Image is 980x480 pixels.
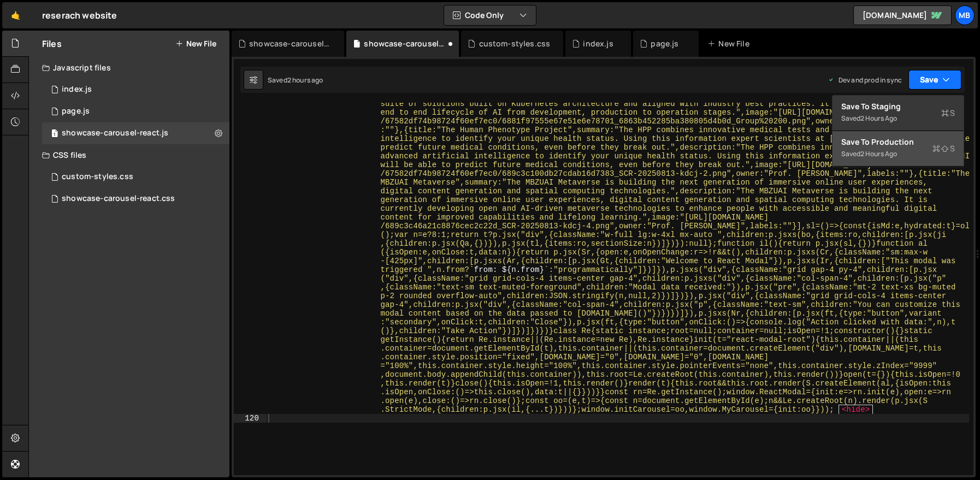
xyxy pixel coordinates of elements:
[955,5,975,25] a: MB
[908,70,961,90] button: Save
[42,166,229,188] div: 10476/38631.css
[364,38,446,49] div: showcase-carousel-react.js
[62,106,90,116] div: page.js
[707,38,753,49] div: New File
[42,100,229,122] div: 10476/23772.js
[583,38,613,49] div: index.js
[234,414,266,423] div: 120
[287,75,323,85] div: 2 hours ago
[839,405,873,414] span: <hide>
[2,2,29,28] a: 🤙
[51,130,58,139] span: 1
[42,38,62,50] h2: Files
[42,79,229,100] div: 10476/23765.js
[651,38,678,49] div: page.js
[841,112,955,125] div: Saved
[833,96,964,131] button: Save to StagingS Saved2 hours ago
[62,128,168,138] div: showcase-carousel-react.js
[42,9,117,22] div: reserach website
[175,39,216,48] button: New File
[62,85,92,94] div: index.js
[444,5,536,25] button: Code Only
[860,114,897,123] div: 2 hours ago
[841,147,955,161] div: Saved
[941,108,955,118] span: S
[479,38,551,49] div: custom-styles.css
[860,149,897,158] div: 2 hours ago
[62,194,175,204] div: showcase-carousel-react.css
[853,5,952,25] a: [DOMAIN_NAME]
[249,38,331,49] div: showcase-carousel-react.css
[841,101,955,112] div: Save to Staging
[828,75,902,85] div: Dev and prod in sync
[42,188,229,210] div: 10476/45224.css
[932,143,955,154] span: S
[42,122,229,144] div: 10476/45223.js
[29,144,229,166] div: CSS files
[29,57,229,79] div: Javascript files
[833,131,964,167] button: Save to ProductionS Saved2 hours ago
[62,172,133,182] div: custom-styles.css
[268,75,323,85] div: Saved
[841,137,955,147] div: Save to Production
